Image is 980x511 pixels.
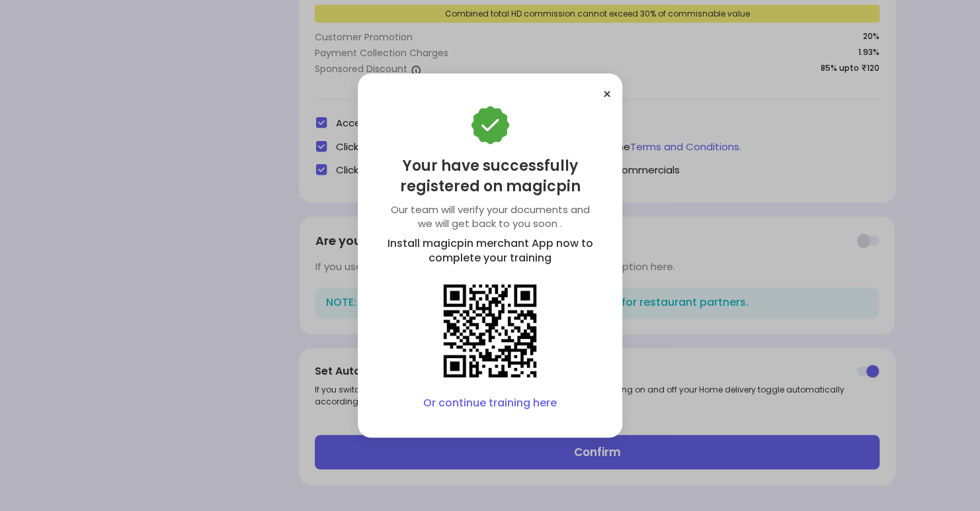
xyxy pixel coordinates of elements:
img: Bmiey8A6pIvryUbuH9gNkaXLk_d0upLGesanSgfXTNQpErMybyzEx-Ux_6fu80IKHCRuIThfIE-JRLXil1y1pG8iRpVbs98nc... [470,105,510,145]
img: QR code [437,278,543,384]
button: × [602,84,612,105]
div: Our team will verify your documents and we will get back to you soon . [384,203,596,231]
a: Or continue training here [423,396,557,411]
div: Install magicpin merchant App now to complete your training [384,236,596,267]
div: Your have successfully registered on magicpin [384,156,596,197]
